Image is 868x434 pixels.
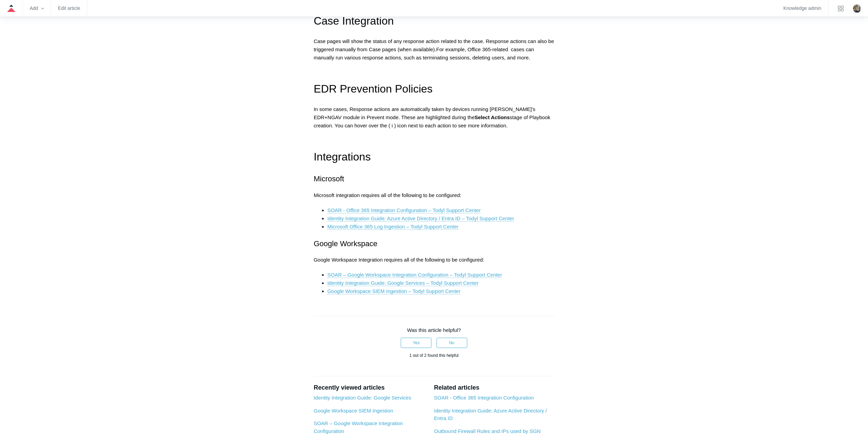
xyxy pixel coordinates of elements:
[327,280,479,286] a: Identity Integration Guide: Google Services – Todyl Support Center
[327,224,459,230] a: Microsoft Office 365 Log Ingestion – Todyl Support Center
[401,338,431,348] button: This article was helpful
[314,174,344,183] span: Microsoft
[314,151,371,163] span: Integrations
[327,215,514,222] a: Identity Integration Guide: Azure Active Directory / Entra ID – Todyl Support Center
[783,6,821,10] a: Knowledge admin
[314,239,378,248] span: Google Workspace
[327,288,461,294] a: Google Workspace SIEM Ingestion – Todyl Support Center
[437,338,467,348] button: This article was not helpful
[314,192,461,198] span: Microsoft integration requires all of the following to be configured:
[434,395,533,401] a: SOAR - Office 365 Integration Configuration
[314,257,484,263] span: Google Workspace Integration requires all of the following to be configured:
[409,353,458,358] span: 1 out of 2 found this helpful
[314,38,554,52] span: Case pages will show the status of any response action related to the case. Response actions can ...
[314,15,394,27] span: Case Integration
[327,272,502,278] a: SOAR – Google Workspace Integration Configuration – Todyl Support Center
[58,6,80,10] a: Edit article
[434,383,554,392] h2: Related articles
[327,207,481,213] a: SOAR - Office 365 Integration Configuration – Todyl Support Center
[314,383,427,392] h2: Recently viewed articles
[314,420,403,434] a: SOAR – Google Workspace Integration Configuration
[314,83,433,95] span: EDR Prevention Policies
[30,6,44,10] zd-hc-trigger: Add
[853,4,861,13] img: user avatar
[434,408,547,421] a: Identity Integration Guide: Azure Active Directory / Entra ID
[853,4,861,13] zd-hc-trigger: Click your profile icon to open the profile menu
[474,114,510,120] strong: Select Actions
[314,395,411,401] a: Identity Integration Guide: Google Services
[314,408,393,414] a: Google Workspace SIEM Ingestion
[407,327,461,333] span: Was this article helpful?
[314,106,550,128] span: In some cases, Response actions are automatically taken by devices running [PERSON_NAME]'s EDR+NG...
